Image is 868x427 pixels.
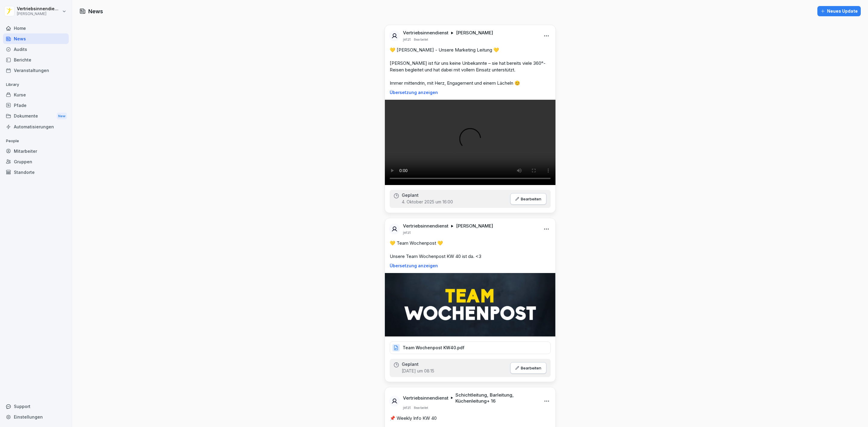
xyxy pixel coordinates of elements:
[402,199,453,205] p: 4. Oktober 2025 um 16:00
[3,55,69,65] a: Berichte
[17,12,61,16] p: [PERSON_NAME]
[403,30,448,36] p: Vertriebsinnendienst
[390,240,551,260] p: 💛 Team Wochenpost 💛 Unsere Team Wochenpost KW 40 ist da. <3
[390,47,551,86] p: 💛 [PERSON_NAME] - Unsere Marketing Leitung 💛 [PERSON_NAME] ist für uns keine Unbekannte – sie hat...
[402,193,419,198] p: Geplant
[510,362,546,374] button: Bearbeiten
[385,273,555,337] img: g34s0yh0j3vng4wml98129oi.png
[3,65,69,76] a: Veranstaltungen
[3,156,69,167] a: Gruppen
[3,44,69,55] a: Audits
[3,146,69,156] a: Mitarbeiter
[17,6,61,11] p: Vertriebsinnendienst
[414,37,428,42] p: Bearbeitet
[390,90,551,95] p: Übersetzung anzeigen
[3,111,69,122] a: DokumenteNew
[3,412,69,422] a: Einstellungen
[390,347,551,353] a: Team Wochenpost KW40.pdf
[402,368,434,374] p: [DATE] um 08:15
[521,366,541,370] p: Bearbeiten
[403,223,448,229] p: Vertriebsinnendienst
[403,230,411,235] p: jetzt
[455,392,537,404] p: Schichtleitung, Barleitung, Küchenleitung + 16
[521,196,541,201] p: Bearbeiten
[403,405,411,410] p: jetzt
[3,89,69,100] a: Kurse
[3,23,69,33] a: Home
[57,113,67,120] div: New
[3,80,69,89] p: Library
[456,223,493,229] p: [PERSON_NAME]
[3,136,69,146] p: People
[414,405,428,410] p: Bearbeitet
[390,263,551,268] p: Übersetzung anzeigen
[88,7,103,15] h1: News
[402,362,419,367] p: Geplant
[3,121,69,132] a: Automatisierungen
[3,401,69,412] div: Support
[403,37,411,42] p: jetzt
[817,6,861,16] button: Neues Update
[3,167,69,177] a: Standorte
[403,395,448,401] p: Vertriebsinnendienst
[456,30,493,36] p: [PERSON_NAME]
[3,100,69,111] a: Pfade
[403,345,464,351] p: Team Wochenpost KW40.pdf
[510,193,546,205] button: Bearbeiten
[3,33,69,44] a: News
[3,111,69,122] div: Dokumente
[820,8,858,14] div: Neues Update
